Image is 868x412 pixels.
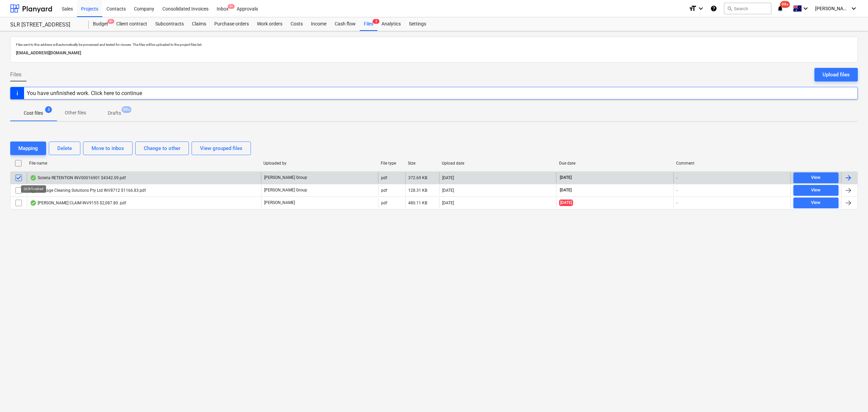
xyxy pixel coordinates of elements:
div: [DATE] [442,188,454,193]
button: View [793,185,839,196]
div: View grouped files [200,144,242,153]
div: View [811,199,821,207]
button: Move to inbox [83,142,133,155]
span: 9+ [228,4,235,9]
button: View [793,198,839,208]
button: Search [724,3,771,14]
button: View [793,172,839,183]
div: - [676,188,677,193]
div: You have unfinished work. Click here to continue [27,90,142,96]
button: Mapping [10,142,46,155]
div: pdf [381,175,387,180]
i: keyboard_arrow_down [802,4,810,13]
div: Files [360,17,377,31]
p: Other files [65,109,86,116]
div: Budget [89,17,112,31]
a: Claims [188,17,210,31]
i: keyboard_arrow_down [850,4,858,13]
a: Cash flow [331,17,360,31]
a: Subcontracts [151,17,188,31]
p: Cost files [24,110,43,117]
a: Files3 [360,17,377,31]
a: Settings [405,17,430,31]
span: 9+ [107,19,114,24]
div: Mapping [18,144,38,153]
a: Client contract [112,17,151,31]
p: [PERSON_NAME] [264,200,295,206]
div: 480.11 KB [408,201,427,205]
button: Change to other [135,142,189,155]
p: Files sent to this address will automatically be processed and tested for viruses. The files will... [16,42,852,47]
span: [DATE] [559,187,572,193]
div: File name [29,161,258,166]
i: Knowledge base [710,4,717,13]
span: 99+ [780,1,790,8]
a: Income [307,17,331,31]
div: SLR [STREET_ADDRESS] [10,21,81,29]
div: 128.31 KB [408,188,427,193]
a: Costs [287,17,307,31]
div: Uploaded by [263,161,375,166]
span: [PERSON_NAME] [815,6,849,11]
p: Drafts [108,110,121,117]
div: Size [408,161,436,166]
span: 3 [373,19,379,24]
i: notifications [777,4,784,13]
div: View [811,174,821,182]
div: pdf [381,188,387,193]
div: View [811,186,821,194]
a: Purchase orders [210,17,253,31]
div: OCR finished [30,200,37,206]
span: Files [10,71,21,79]
div: - [676,175,677,180]
div: Change to other [144,144,180,153]
span: 99+ [122,106,132,113]
button: Upload files [814,68,858,81]
div: Move to inbox [92,144,124,153]
div: [PERSON_NAME] CLAIM INV9155 $2,087.80 .pdf [30,200,126,206]
div: 372.69 KB [408,175,427,180]
div: File type [381,161,402,166]
button: Delete [49,142,80,155]
div: Comment [676,161,788,166]
span: [DATE] [559,200,573,206]
div: Due date [559,161,671,166]
div: [DATE] [442,175,454,180]
i: format_size [689,4,697,13]
p: [PERSON_NAME] Group [264,187,307,193]
p: [EMAIL_ADDRESS][DOMAIN_NAME] [16,50,852,57]
a: Budget9+ [89,17,112,31]
button: View grouped files [192,142,251,155]
a: Work orders [253,17,287,31]
div: pdf [381,201,387,205]
p: [PERSON_NAME] Group [264,175,307,181]
div: Upload files [823,70,850,79]
div: Delete [57,144,72,153]
span: search [727,6,732,11]
div: Upload date [442,161,554,166]
a: Analytics [377,17,405,31]
div: Vantage Cleaning Solutions Pty Ltd INV8712 $1166.83.pdf [30,188,146,193]
div: [DATE] [442,201,454,205]
div: OCR finished [30,188,37,193]
i: keyboard_arrow_down [697,4,705,13]
div: Soteria RETENTION INV00016901 $4342.09.pdf [30,175,126,181]
div: - [676,201,677,205]
span: 3 [45,106,52,113]
span: [DATE] [559,175,572,181]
